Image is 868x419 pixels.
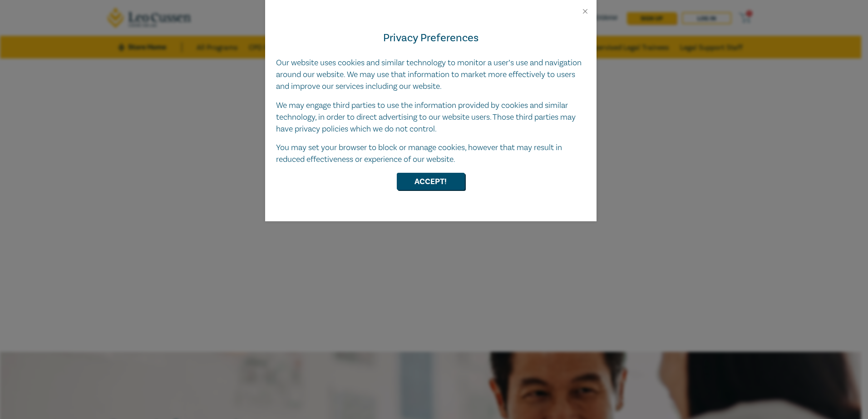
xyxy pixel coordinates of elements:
button: Accept! [397,173,465,190]
button: Close [581,7,589,15]
p: Our website uses cookies and similar technology to monitor a user’s use and navigation around our... [276,57,586,93]
p: You may set your browser to block or manage cookies, however that may result in reduced effective... [276,142,586,166]
p: We may engage third parties to use the information provided by cookies and similar technology, in... [276,100,586,135]
h4: Privacy Preferences [276,30,586,46]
